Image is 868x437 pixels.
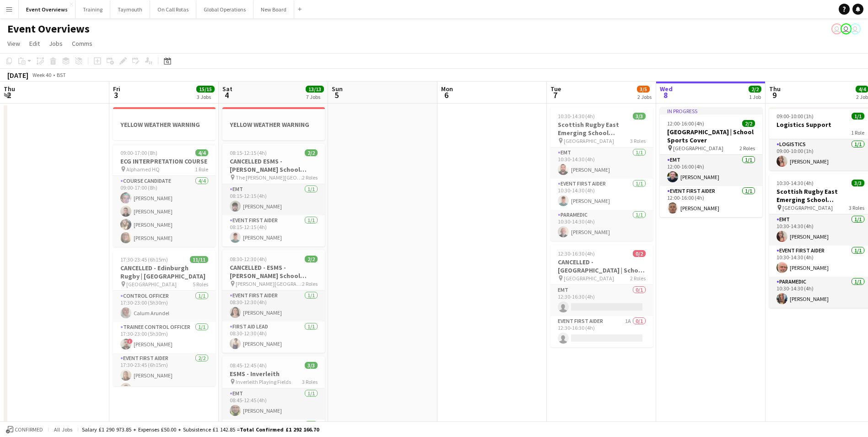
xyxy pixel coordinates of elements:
app-job-card: 10:30-14:30 (4h)3/3Scottish Rugby East Emerging School Championships | Newbattle [GEOGRAPHIC_DATA... [550,107,653,241]
span: 8 [658,90,673,100]
span: 4 [221,90,232,100]
span: 3 [112,90,120,100]
span: [GEOGRAPHIC_DATA] [564,275,614,282]
app-user-avatar: Operations Team [831,23,842,34]
app-user-avatar: Operations Team [841,23,852,34]
span: 3 Roles [302,378,318,385]
span: 1 Role [851,129,864,136]
div: [DATE] [7,71,28,80]
app-card-role: Event First Aider1/108:15-12:15 (4h)[PERSON_NAME] [222,215,325,246]
app-job-card: In progress12:00-16:00 (4h)2/2[GEOGRAPHIC_DATA] | School Sports Cover [GEOGRAPHIC_DATA]2 RolesEMT... [660,107,762,217]
span: 4/4 [195,149,208,156]
app-job-card: 12:30-16:30 (4h)0/2CANCELLED - [GEOGRAPHIC_DATA] | School Sports Cover [GEOGRAPHIC_DATA]2 RolesEM... [550,245,653,347]
app-card-role: First Aid Lead1/108:30-12:30 (4h)[PERSON_NAME] [222,322,325,353]
span: 15/15 [196,86,215,93]
span: Fri [113,85,120,93]
span: Inverleith Playing Fields [236,378,291,385]
span: 13/13 [306,86,324,93]
app-card-role: Trainee Control Officer1/117:30-23:00 (5h30m)![PERSON_NAME] [113,322,216,353]
a: Edit [26,38,43,49]
button: New Board [253,0,294,18]
div: 2 Jobs [637,93,652,100]
app-card-role: Control Officer1/117:30-23:00 (5h30m)Calum Arundel [113,291,216,322]
span: 5 Roles [193,281,208,288]
span: 2/2 [305,149,318,156]
app-card-role: Event First Aider1/112:00-16:00 (4h)[PERSON_NAME] [660,186,762,217]
button: Event Overviews [19,0,75,18]
span: Confirmed [15,426,43,433]
app-card-role: EMT1/110:30-14:30 (4h)[PERSON_NAME] [550,147,653,179]
div: BST [57,71,66,78]
span: 9 [768,90,781,100]
span: 2/2 [749,86,761,93]
app-card-role: Paramedic1/110:30-14:30 (4h)[PERSON_NAME] [550,210,653,241]
span: [GEOGRAPHIC_DATA] [782,204,833,211]
h3: CANCELLED - ESMS - [PERSON_NAME] School Sports [222,263,325,280]
a: Comms [68,38,96,49]
span: 2 Roles [739,145,755,152]
h1: Event Overviews [7,22,90,36]
app-card-role: Course Candidate4/409:00-17:00 (8h)[PERSON_NAME][PERSON_NAME][PERSON_NAME][PERSON_NAME] [113,176,216,247]
button: Confirmed [5,425,44,435]
span: Comms [72,39,92,48]
app-card-role: EMT0/112:30-16:30 (4h) [550,285,653,316]
app-job-card: 09:00-17:00 (8h)4/4ECG INTERPRETATION COURSE Alphamed HQ1 RoleCourse Candidate4/409:00-17:00 (8h)... [113,144,216,247]
span: Total Confirmed £1 292 166.70 [240,426,319,433]
app-job-card: YELLOW WEATHER WARNING [222,107,325,140]
app-job-card: 08:15-12:15 (4h)2/2CANCELLED ESMS - [PERSON_NAME] School Sports The [PERSON_NAME][GEOGRAPHIC_DATA... [222,144,325,246]
h3: YELLOW WEATHER WARNING [113,120,216,129]
span: 2/2 [742,120,755,127]
span: Sun [332,85,343,93]
span: 2 [2,90,15,100]
div: 1 Job [749,93,761,100]
div: 08:30-12:30 (4h)2/2CANCELLED - ESMS - [PERSON_NAME] School Sports [PERSON_NAME][GEOGRAPHIC_DATA]2... [222,250,325,353]
span: Alphamed HQ [126,166,160,173]
span: 3/3 [852,180,864,186]
h3: CANCELLED ESMS - [PERSON_NAME] School Sports [222,157,325,174]
span: Edit [29,39,40,48]
h3: CANCELLED - Edinburgh Rugby | [GEOGRAPHIC_DATA] [113,264,216,280]
span: 2 Roles [302,280,318,287]
span: [PERSON_NAME][GEOGRAPHIC_DATA] [236,280,302,287]
span: Tue [550,85,561,93]
span: Jobs [49,39,63,48]
span: 11/11 [190,256,208,263]
button: On Call Rotas [150,0,196,18]
span: 12:00-16:00 (4h) [667,120,704,127]
span: Mon [441,85,453,93]
div: In progress [660,107,762,115]
app-job-card: 17:30-23:45 (6h15m)11/11CANCELLED - Edinburgh Rugby | [GEOGRAPHIC_DATA] [GEOGRAPHIC_DATA]5 RolesC... [113,251,216,386]
button: Global Operations [196,0,253,18]
span: [GEOGRAPHIC_DATA] [126,281,177,288]
app-user-avatar: Operations Team [850,23,861,34]
app-card-role: Event First Aider1/110:30-14:30 (4h)[PERSON_NAME] [550,179,653,210]
span: View [7,39,20,48]
span: [GEOGRAPHIC_DATA] [564,137,614,144]
h3: ESMS - Inverleith [222,370,325,378]
span: 2 Roles [302,174,318,181]
app-card-role: EMT1/108:45-12:45 (4h)[PERSON_NAME] [222,388,325,420]
span: 08:15-12:15 (4h) [230,149,267,156]
span: 6 [440,90,453,100]
span: Thu [769,85,781,93]
span: [GEOGRAPHIC_DATA] [673,145,723,152]
app-job-card: YELLOW WEATHER WARNING [113,107,216,140]
span: Sat [222,85,232,93]
div: 7 Jobs [306,93,323,100]
span: 3 Roles [630,137,646,144]
span: 5 [330,90,343,100]
span: Week 40 [30,71,53,78]
span: 3/5 [637,86,650,93]
a: View [4,38,24,49]
span: 7 [549,90,561,100]
a: Jobs [45,38,66,49]
div: 3 Jobs [197,93,214,100]
span: 10:30-14:30 (4h) [558,113,595,120]
h3: Scottish Rugby East Emerging School Championships | Newbattle [550,120,653,137]
h3: [GEOGRAPHIC_DATA] | School Sports Cover [660,128,762,144]
span: ! [127,339,133,344]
